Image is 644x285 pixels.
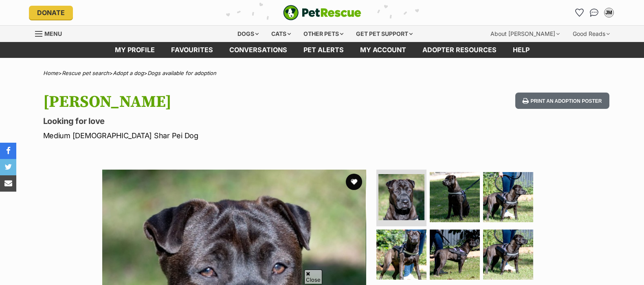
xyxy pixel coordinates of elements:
a: Conversations [588,6,601,19]
img: Photo of Dempsey [430,172,480,222]
a: PetRescue [283,5,361,20]
a: Favourites [163,42,221,58]
a: My profile [107,42,163,58]
img: Photo of Dempsey [376,230,426,280]
ul: Account quick links [573,6,615,19]
div: Good Reads [567,26,615,42]
img: chat-41dd97257d64d25036548639549fe6c8038ab92f7586957e7f3b1b290dea8141.svg [590,9,598,17]
img: Photo of Dempsey [430,230,480,280]
a: Adopter resources [414,42,505,58]
a: My account [352,42,414,58]
div: > > > [23,70,622,76]
a: Menu [35,26,68,40]
a: conversations [221,42,295,58]
img: Photo of Dempsey [483,172,533,222]
span: Menu [44,30,62,37]
div: About [PERSON_NAME] [485,26,565,42]
h1: [PERSON_NAME] [43,93,388,111]
img: Photo of Dempsey [378,174,424,220]
button: Print an adoption poster [515,93,609,109]
div: Dogs [232,26,264,42]
span: Close [304,270,322,284]
img: Photo of Dempsey [483,230,533,280]
p: Medium [DEMOGRAPHIC_DATA] Shar Pei Dog [43,130,388,141]
a: Dogs available for adoption [147,70,216,76]
div: JM [605,9,613,17]
div: Other pets [298,26,349,42]
a: Home [43,70,58,76]
a: Favourites [573,6,586,19]
a: Rescue pet search [62,70,109,76]
div: Get pet support [350,26,418,42]
a: Pet alerts [295,42,352,58]
img: logo-e224e6f780fb5917bec1dbf3a21bbac754714ae5b6737aabdf751b685950b380.svg [283,5,361,20]
div: Cats [266,26,297,42]
p: Looking for love [43,115,388,127]
a: Help [505,42,538,58]
a: Donate [29,6,73,20]
button: favourite [346,174,362,190]
button: My account [602,6,615,19]
a: Adopt a dog [113,70,144,76]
